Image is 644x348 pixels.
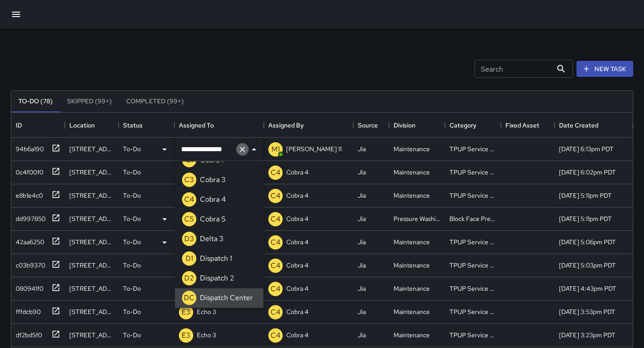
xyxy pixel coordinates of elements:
[358,307,366,316] div: Jia
[12,141,44,153] div: 94b6a190
[449,307,496,316] div: TPUP Service Requested
[200,293,253,304] p: Dispatch Center
[123,331,141,340] p: To-Do
[123,191,141,200] p: To-Do
[559,238,616,246] div: 8/11/2025, 5:06pm PDT
[271,237,280,248] p: C4
[264,113,353,138] div: Assigned By
[394,238,430,246] div: Maintenance
[271,260,280,271] p: C4
[12,234,44,246] div: 42aa6250
[449,331,496,340] div: TPUP Service Requested
[65,113,119,138] div: Location
[197,331,216,340] p: Echo 3
[60,91,119,112] button: Skipped (99+)
[559,168,616,177] div: 8/11/2025, 6:02pm PDT
[69,113,95,138] div: Location
[200,234,224,245] p: Delta 3
[559,284,616,293] div: 8/11/2025, 4:43pm PDT
[184,293,195,304] p: DC
[394,191,430,200] div: Maintenance
[559,191,612,200] div: 8/11/2025, 5:11pm PDT
[200,195,226,205] p: Cobra 4
[11,91,60,112] button: To-Do (78)
[271,284,280,294] p: C4
[69,144,114,153] div: 326 23rd Street
[555,113,633,138] div: Date Created
[445,113,501,138] div: Category
[286,191,309,200] p: Cobra 4
[394,113,415,138] div: Division
[358,238,366,246] div: Jia
[358,144,366,153] div: Jia
[69,214,114,223] div: 469 10th Street
[184,175,194,186] p: C3
[123,168,141,177] p: To-Do
[559,261,616,270] div: 8/11/2025, 5:03pm PDT
[358,284,366,293] div: Jia
[394,331,430,340] div: Maintenance
[248,143,260,156] button: Close
[286,214,309,223] p: Cobra 4
[286,284,309,293] p: Cobra 4
[286,331,309,340] p: Cobra 4
[123,214,141,223] p: To-Do
[449,238,496,246] div: TPUP Service Requested
[286,144,342,153] p: [PERSON_NAME] 11
[11,113,65,138] div: ID
[358,261,366,270] div: Jia
[182,330,191,341] p: E3
[184,214,194,225] p: C5
[449,191,496,200] div: TPUP Service Requested
[286,168,309,177] p: Cobra 4
[358,331,366,340] div: Jia
[200,254,232,264] p: Dispatch 1
[12,280,43,293] div: 080941f0
[184,234,194,245] p: D3
[559,113,598,138] div: Date Created
[286,238,309,246] p: Cobra 4
[449,284,496,293] div: TPUP Service Requested
[271,191,280,201] p: C4
[394,284,430,293] div: Maintenance
[236,143,249,156] button: Clear
[69,191,114,200] div: 2400 Webster Street
[12,164,43,177] div: 0c4f00f0
[123,261,141,270] p: To-Do
[358,113,378,138] div: Source
[123,238,141,246] p: To-Do
[501,113,555,138] div: Fixed Asset
[69,261,114,270] div: 824 Franklin Street
[69,284,114,293] div: 441 9th Street
[449,261,496,270] div: TPUP Service Requested
[184,273,194,284] p: D2
[449,113,476,138] div: Category
[358,191,366,200] div: Jia
[353,113,389,138] div: Source
[271,307,280,318] p: C4
[69,168,114,177] div: 1153 Franklin Street
[394,261,430,270] div: Maintenance
[449,214,496,223] div: Block Face Pressure Washed
[200,273,234,284] p: Dispatch 2
[12,187,43,200] div: e8b1e4c0
[12,304,41,316] div: fffdcb90
[12,211,46,223] div: dd997850
[123,307,141,316] p: To-Do
[123,284,141,293] p: To-Do
[449,144,496,153] div: TPUP Service Requested
[271,330,280,341] p: C4
[394,214,441,223] div: Pressure Washing
[16,113,22,138] div: ID
[394,168,430,177] div: Maintenance
[69,331,114,340] div: 2430 Broadway
[119,91,191,112] button: Completed (99+)
[123,144,141,153] p: To-Do
[12,257,45,270] div: c03b9370
[358,214,366,223] div: Jia
[286,307,309,316] p: Cobra 4
[559,214,612,223] div: 8/11/2025, 5:11pm PDT
[268,113,304,138] div: Assigned By
[389,113,445,138] div: Division
[358,168,366,177] div: Jia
